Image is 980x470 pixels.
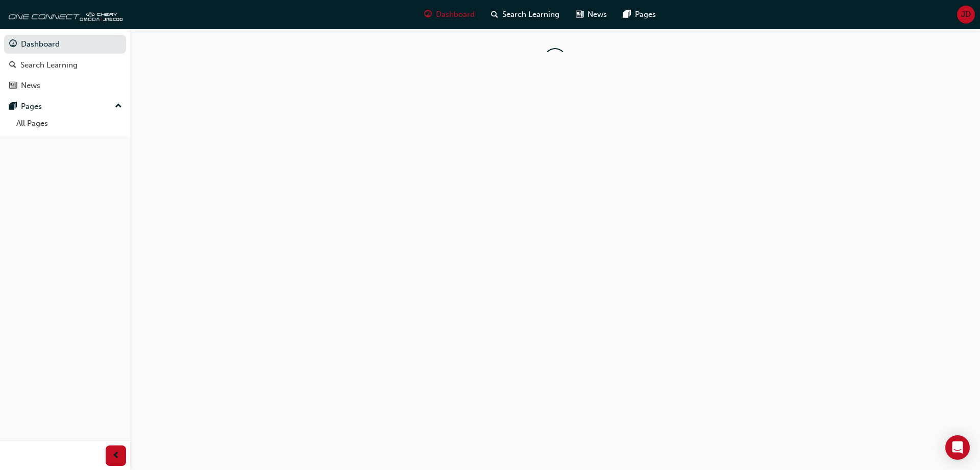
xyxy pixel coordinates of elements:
[5,4,122,25] img: oneconnect
[112,450,120,462] span: prev-icon
[21,101,42,113] div: Pages
[424,8,432,21] span: guage-icon
[12,116,126,131] a: All Pages
[4,76,126,95] a: News
[945,435,970,460] div: Open Intercom Messenger
[9,61,16,70] span: search-icon
[4,35,126,54] a: Dashboard
[416,4,483,25] a: guage-iconDashboard
[635,9,656,20] span: Pages
[568,4,615,25] a: news-iconNews
[9,40,17,49] span: guage-icon
[483,4,568,25] a: search-iconSearch Learning
[587,9,607,20] span: News
[576,8,583,21] span: news-icon
[502,9,559,20] span: Search Learning
[115,100,122,113] span: up-icon
[9,81,17,91] span: news-icon
[4,97,126,116] button: Pages
[9,102,17,111] span: pages-icon
[615,4,664,25] a: pages-iconPages
[4,56,126,75] a: Search Learning
[20,59,78,71] div: Search Learning
[436,9,475,20] span: Dashboard
[957,6,975,24] button: JD
[21,80,40,92] div: News
[4,33,126,97] button: DashboardSearch LearningNews
[491,8,498,21] span: search-icon
[623,8,631,21] span: pages-icon
[961,9,971,20] span: JD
